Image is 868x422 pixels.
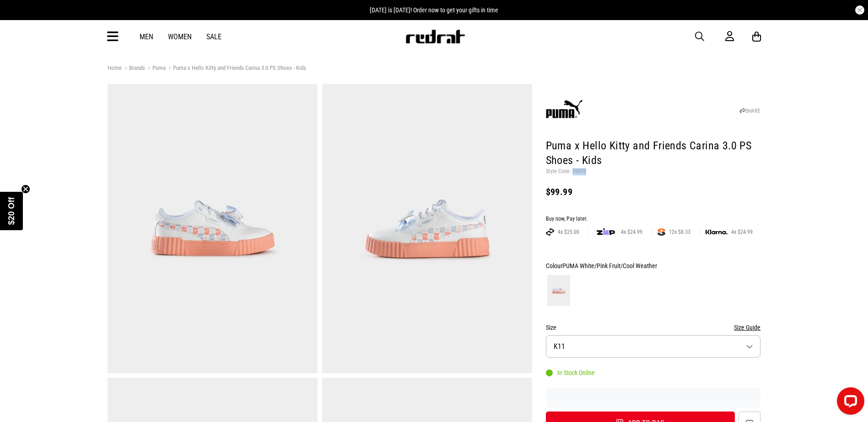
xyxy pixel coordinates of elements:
div: Colour [546,260,761,271]
iframe: LiveChat chat widget [830,384,868,422]
div: $99.99 [546,186,761,197]
span: 12x $8.33 [665,228,694,236]
a: Men [140,32,153,41]
img: SPLITPAY [658,228,665,236]
button: Close teaser [21,185,30,194]
button: K11 [546,335,761,358]
a: Home [108,64,122,71]
button: Size Guide [734,322,760,333]
iframe: Customer reviews powered by Trustpilot [546,393,761,402]
img: AFTERPAY [546,228,554,236]
span: PUMA White/Pink Fruit/Cool Weather [562,262,657,269]
span: 4x $24.99 [728,228,756,236]
div: Buy now, Pay later. [546,216,761,223]
a: Women [168,32,192,41]
a: Puma x Hello Kitty and Friends Carina 3.0 PS Shoes - Kids [166,64,306,73]
a: SHARE [740,108,760,114]
a: Sale [206,32,221,41]
span: 4x $25.00 [554,228,583,236]
span: K11 [554,342,565,351]
img: Puma X Hello Kitty And Friends Carina 3.0 Ps Shoes - Kids in White [322,84,532,373]
div: In Stock Online [546,369,595,376]
img: Puma X Hello Kitty And Friends Carina 3.0 Ps Shoes - Kids in White [108,84,318,373]
span: [DATE] is [DATE]! Order now to get your gifts in time [370,6,498,14]
a: Puma [145,64,166,73]
h1: Puma x Hello Kitty and Friends Carina 3.0 PS Shoes - Kids [546,139,761,168]
div: Size [546,322,761,333]
a: Brands [122,64,145,73]
img: Redrat logo [405,30,465,43]
img: PUMA White/Pink Fruit/Cool Weather [547,275,570,306]
span: $20 Off [7,197,16,225]
img: zip [597,227,615,237]
img: Puma [546,92,582,128]
span: 4x $24.99 [617,228,646,236]
p: Style Code: 59020 [546,168,761,175]
img: KLARNA [706,230,728,235]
